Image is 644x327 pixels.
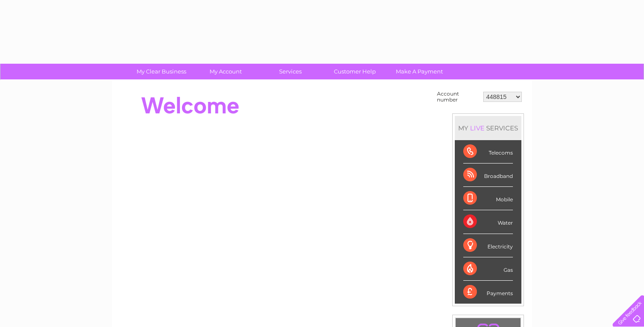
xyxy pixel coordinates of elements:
div: Broadband [463,163,513,187]
div: Electricity [463,234,513,257]
div: Mobile [463,187,513,210]
div: MY SERVICES [455,116,521,140]
td: Account number [435,89,481,105]
div: Payments [463,281,513,304]
div: Gas [463,257,513,281]
a: Customer Help [320,64,390,79]
a: My Clear Business [126,64,196,79]
a: Services [255,64,325,79]
a: My Account [191,64,261,79]
a: Make A Payment [384,64,454,79]
div: LIVE [468,124,486,132]
div: Telecoms [463,140,513,163]
div: Water [463,210,513,234]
